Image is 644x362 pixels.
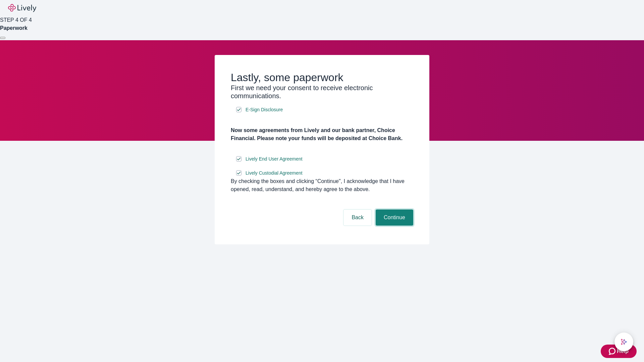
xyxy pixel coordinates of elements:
[231,71,413,84] h2: Lastly, some paperwork
[343,209,372,226] button: Back
[8,4,36,12] img: Lively
[621,339,627,345] svg: Lively AI Assistant
[614,333,633,351] button: chat
[231,177,413,193] div: By checking the boxes and clicking “Continue", I acknowledge that I have opened, read, understand...
[246,156,303,163] span: Lively End User Agreement
[244,155,304,163] a: e-sign disclosure document
[231,84,413,100] h3: First we need your consent to receive electronic communications.
[244,106,284,114] a: e-sign disclosure document
[376,209,413,226] button: Continue
[617,347,629,355] span: Help
[601,345,637,358] button: Zendesk support iconHelp
[244,169,304,177] a: e-sign disclosure document
[609,347,617,355] svg: Zendesk support icon
[231,126,413,142] h4: Now some agreements from Lively and our bank partner, Choice Financial. Please note your funds wi...
[246,106,283,113] span: E-Sign Disclosure
[246,170,303,177] span: Lively Custodial Agreement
